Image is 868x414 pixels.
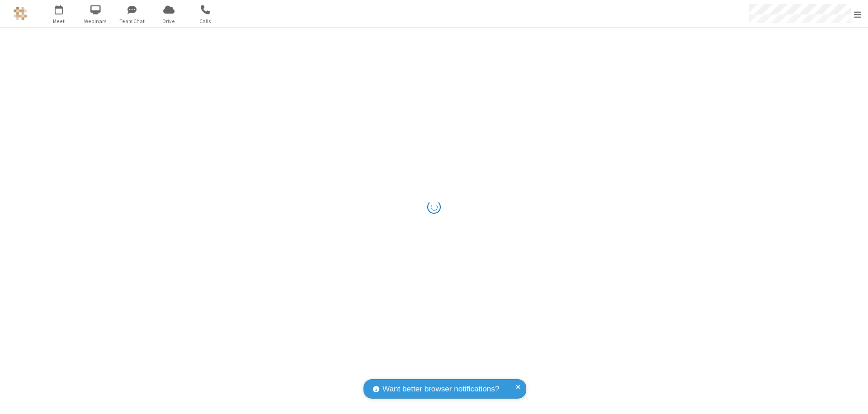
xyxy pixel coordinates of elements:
[79,17,113,25] span: Webinars
[14,7,27,20] img: QA Selenium DO NOT DELETE OR CHANGE
[189,17,222,25] span: Calls
[115,17,149,25] span: Team Chat
[152,17,186,25] span: Drive
[382,383,499,395] span: Want better browser notifications?
[42,17,76,25] span: Meet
